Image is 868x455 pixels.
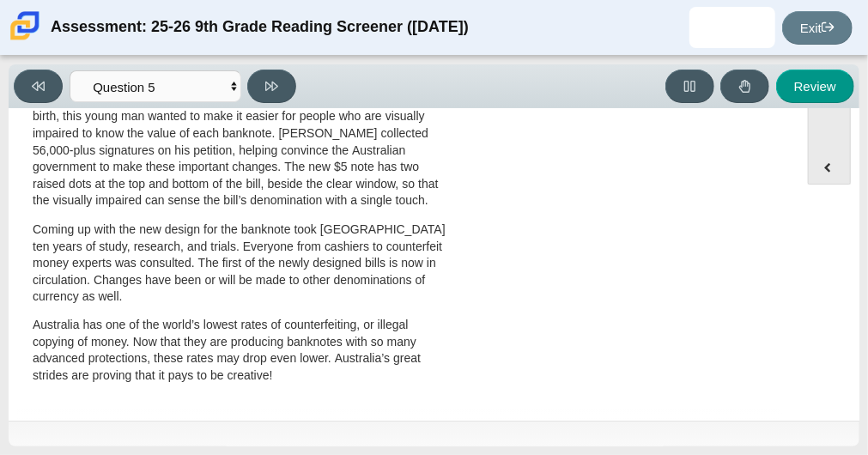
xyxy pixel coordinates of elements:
[809,151,850,184] button: Expand menu. Displays the button labels.
[776,70,854,103] button: Review
[33,41,453,209] p: The new currency has one more unique feature, thanks largely to the determination of a [DEMOGRAPH...
[33,221,453,306] p: Coming up with the new design for the banknote took [GEOGRAPHIC_DATA] ten years of study, researc...
[719,14,746,41] img: xentherius.pompy.X6MywO
[7,8,43,44] img: Carmen School of Science & Technology
[33,318,453,385] p: Australia has one of the world’s lowest rates of counterfeiting, or illegal copying of money. Now...
[51,7,469,48] div: Assessment: 25-26 9th Grade Reading Screener ([DATE])
[7,32,43,46] a: Carmen School of Science & Technology
[782,11,853,45] a: Exit
[720,70,769,103] button: Raise Your Hand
